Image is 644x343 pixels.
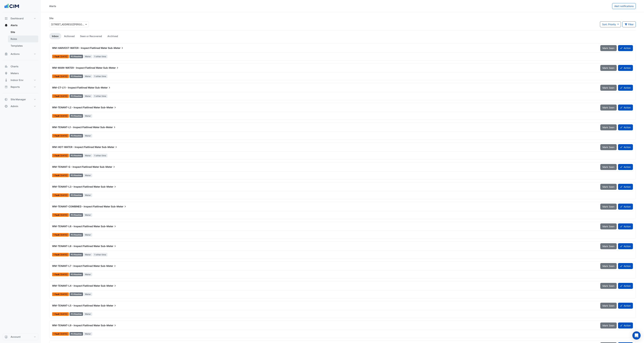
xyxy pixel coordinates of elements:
[4,65,8,68] app-icon: Charts
[55,155,60,157] span: Fault
[600,243,617,249] button: Mark Seen
[60,333,67,335] span: Thu 25-Sep-2025 17:15 AEST
[60,95,67,97] span: Fri 26-Sep-2025 14:30 AEST
[95,86,111,89] span: Sub-Meter
[70,213,83,217] div: P3 Routine
[52,304,100,307] span: WM-TENANT-L5 - Inspect Flatlined Water
[603,304,614,307] span: Mark Seen
[52,165,99,168] span: WM-TENANT-G - Inspect Flatlined Water
[70,193,83,197] div: P3 Routine
[52,264,100,267] span: WM-TENANT-L7 - Inspect Flatlined Water
[84,312,92,316] span: Water
[614,5,634,8] span: Alert notifications
[618,184,633,190] button: Action
[8,42,38,49] a: Templates
[618,124,633,130] button: Action
[603,324,614,327] span: Mark Seen
[60,75,67,78] span: Fri 26-Sep-2025 14:30 AEST
[3,29,38,51] div: Alerts
[3,333,38,340] button: Account
[101,106,117,109] span: Sub-Meter
[52,46,107,49] span: WM-HARVEST-WATER - Inspect Flatlined Water
[55,75,60,77] span: Fault
[618,164,633,170] button: Action
[60,214,67,216] span: Thu 25-Sep-2025 18:01 AEST
[102,145,118,149] span: Sub-Meter
[84,273,92,276] span: Water
[11,335,20,339] span: Account
[55,313,60,315] span: Fault
[3,84,38,90] button: Reports
[600,45,617,51] button: Mark Seen
[60,234,67,236] span: Thu 25-Sep-2025 18:01 AEST
[11,98,26,101] span: Site Manager
[93,94,107,98] span: 1 other time
[600,144,617,150] button: Mark Seen
[600,204,617,210] button: Mark Seen
[60,115,67,117] span: Fri 26-Sep-2025 14:30 AEST
[52,185,100,188] span: WM-TENANT-L3 - Inspect Flatlined Water
[603,265,614,267] span: Mark Seen
[603,146,614,149] span: Mark Seen
[622,21,636,27] button: Filter
[600,184,617,190] button: Mark Seen
[101,324,117,327] span: Sub-Meter
[618,65,633,71] button: Action
[3,70,38,77] button: Meters
[618,45,633,51] button: Action
[4,3,19,10] img: Company Logo
[84,74,92,78] span: Water
[93,55,107,58] span: 1 other time
[60,134,67,137] span: Fri 26-Sep-2025 14:30 AEST
[600,164,617,170] button: Mark Seen
[111,205,127,208] span: Sub-Meter
[84,154,92,157] span: Water
[11,17,24,20] span: Dashboard
[600,283,617,289] button: Mark Seen
[603,284,614,287] span: Mark Seen
[70,174,83,177] div: P3 Routine
[101,244,117,248] span: Sub-Meter
[101,225,117,228] span: Sub-Meter
[603,47,614,50] span: Mark Seen
[4,78,8,82] app-icon: Indoor Env
[612,3,636,9] button: Alert notifications
[55,333,60,335] span: Fault
[93,74,107,78] span: 1 other time
[11,85,20,89] span: Reports
[105,33,121,39] a: Archived
[4,52,8,56] app-icon: Actions
[84,292,92,296] span: Water
[55,214,60,216] span: Fault
[55,115,60,117] span: Fault
[101,284,117,287] span: Sub-Meter
[603,166,614,168] span: Mark Seen
[618,223,633,229] button: Action
[70,292,83,296] div: P3 Routine
[70,233,83,237] div: P3 Routine
[52,66,103,69] span: WM-MAIN-WATER - Inspect Flatlined Water
[52,324,100,327] span: WM-TENANT-L9 - Inspect Flatlined Water
[55,194,60,196] span: Fault
[70,55,83,58] div: P3 Routine
[70,273,83,276] div: P3 Routine
[60,293,67,296] span: Thu 25-Sep-2025 17:30 AEST
[55,234,60,236] span: Fault
[8,36,38,42] a: Rules
[11,52,20,56] span: Actions
[55,273,60,276] span: Fault
[600,85,617,91] button: Mark Seen
[603,185,614,188] span: Mark Seen
[70,114,83,118] div: P3 Routine
[600,21,621,27] button: Sort: Priority
[4,24,8,27] app-icon: Alerts
[84,55,92,58] span: Water
[60,194,67,196] span: Thu 25-Sep-2025 22:31 AEST
[8,29,38,36] a: Site
[60,55,67,58] span: Fri 26-Sep-2025 14:30 AEST
[3,77,38,84] button: Indoor Env
[93,154,107,157] span: 1 other time
[49,33,61,39] a: Inbox
[55,254,60,256] span: Fault
[84,332,92,336] span: Water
